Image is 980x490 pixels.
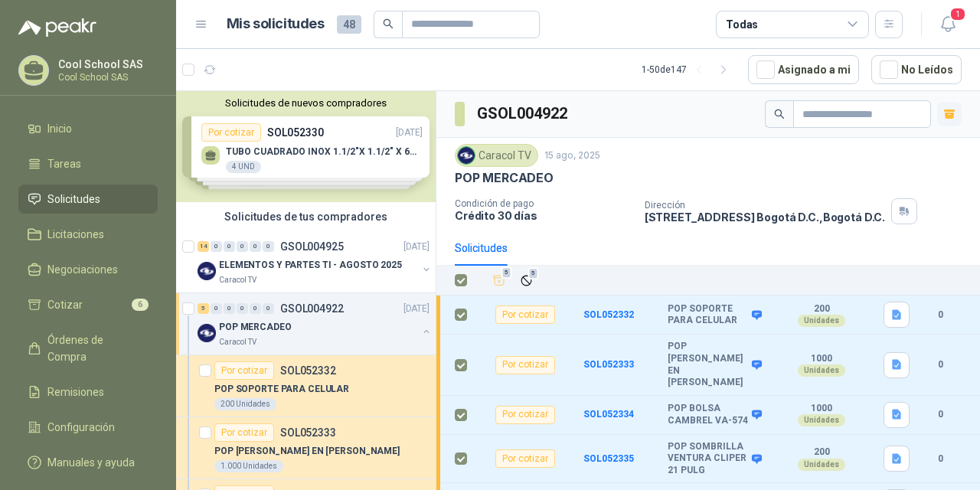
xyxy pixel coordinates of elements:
a: Remisiones [18,377,158,407]
a: Negociaciones [18,255,158,284]
button: Asignado a mi [748,55,859,84]
p: GSOL004922 [280,303,344,314]
a: Órdenes de Compra [18,325,158,371]
div: 0 [250,303,261,314]
span: Configuración [47,419,115,436]
p: POP MERCADEO [455,170,554,186]
div: Unidades [798,459,845,471]
span: Negociaciones [47,261,118,278]
p: ELEMENTOS Y PARTES TI - AGOSTO 2025 [219,258,402,273]
a: Manuales y ayuda [18,448,158,477]
div: Unidades [798,315,845,327]
a: Licitaciones [18,220,158,249]
span: Remisiones [47,384,104,400]
a: SOL052333 [583,359,634,370]
div: 0 [224,241,235,252]
a: 5 0 0 0 0 0 GSOL004922[DATE] Company LogoPOP MERCADEOCaracol TV [198,299,433,348]
span: 6 [132,299,149,311]
div: 0 [263,303,274,314]
a: SOL052334 [583,409,634,420]
img: Company Logo [198,324,216,342]
span: 1 [949,7,966,21]
button: Ignorar [516,270,537,291]
p: POP MERCADEO [219,320,292,335]
div: 1 - 50 de 147 [642,57,736,82]
a: Configuración [18,413,158,442]
div: Por cotizar [214,361,274,380]
a: Solicitudes [18,185,158,214]
div: 14 [198,241,209,252]
button: No Leídos [871,55,962,84]
b: 1000 [769,353,874,365]
b: 0 [919,407,962,422]
div: Solicitudes [455,240,508,256]
a: SOL052335 [583,453,634,464]
div: Por cotizar [495,449,555,468]
p: Dirección [645,200,885,211]
p: Caracol TV [219,274,256,286]
p: GSOL004925 [280,241,344,252]
a: Inicio [18,114,158,143]
div: Unidades [798,364,845,377]
div: 5 [198,303,209,314]
div: Unidades [798,414,845,426]
b: 0 [919,308,962,322]
p: Cool School SAS [58,73,154,82]
span: Licitaciones [47,226,104,243]
p: [DATE] [403,302,430,316]
img: Company Logo [198,262,216,280]
span: search [774,109,785,119]
b: 0 [919,452,962,466]
span: Cotizar [47,296,83,313]
b: 0 [919,358,962,372]
div: 0 [237,241,248,252]
p: Crédito 30 días [455,209,632,222]
p: [DATE] [403,240,430,254]
a: Tareas [18,149,158,178]
div: 200 Unidades [214,398,276,410]
a: Por cotizarSOL052333POP [PERSON_NAME] EN [PERSON_NAME]1.000 Unidades [176,417,436,479]
p: POP [PERSON_NAME] EN [PERSON_NAME] [214,444,400,459]
div: Por cotizar [495,356,555,374]
b: 1000 [769,403,874,415]
span: search [383,18,394,29]
span: Solicitudes [47,191,100,207]
span: Tareas [47,155,81,172]
div: 1.000 Unidades [214,460,283,472]
p: 15 ago, 2025 [544,149,600,163]
p: POP SOPORTE PARA CELULAR [214,382,349,397]
span: 5 [528,267,539,279]
div: 0 [250,241,261,252]
p: Cool School SAS [58,59,154,70]
b: POP [PERSON_NAME] EN [PERSON_NAME] [668,341,748,388]
div: 0 [224,303,235,314]
span: Manuales y ayuda [47,454,135,471]
b: POP SOPORTE PARA CELULAR [668,303,748,327]
div: 0 [263,241,274,252]
button: Solicitudes de nuevos compradores [182,97,430,109]
div: 0 [211,303,222,314]
span: Inicio [47,120,72,137]
span: Órdenes de Compra [47,332,143,365]
a: SOL052332 [583,309,634,320]
div: Por cotizar [495,406,555,424]
b: 200 [769,303,874,315]
div: Por cotizar [495,305,555,324]
p: [STREET_ADDRESS] Bogotá D.C. , Bogotá D.C. [645,211,885,224]
a: Por cotizarSOL052332POP SOPORTE PARA CELULAR200 Unidades [176,355,436,417]
p: SOL052333 [280,427,336,438]
span: 48 [337,15,361,34]
div: 0 [211,241,222,252]
div: Solicitudes de tus compradores [176,202,436,231]
div: Todas [726,16,758,33]
p: Caracol TV [219,336,256,348]
div: Por cotizar [214,423,274,442]
b: 200 [769,446,874,459]
img: Logo peakr [18,18,96,37]
b: POP BOLSA CAMBREL VA-574 [668,403,748,426]
div: 0 [237,303,248,314]
p: SOL052332 [280,365,336,376]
